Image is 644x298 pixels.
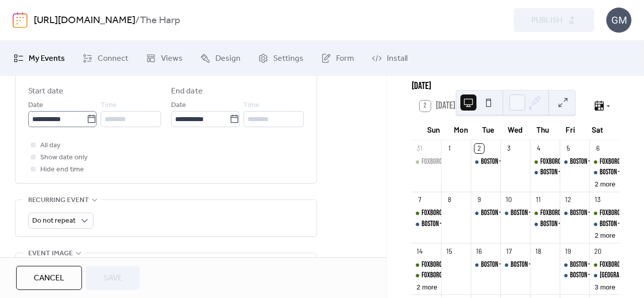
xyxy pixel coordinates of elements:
span: All day [40,140,60,152]
div: 31 [415,144,424,153]
b: / [135,11,140,30]
button: 2 more [413,281,441,291]
a: Design [193,45,248,72]
span: Date and time [28,67,79,79]
span: Show date only [40,152,88,164]
div: FOXBORO - SUNDAY BRUNCH [412,157,441,167]
div: FOXBORO - NFL SUNDAYS [412,208,441,218]
div: 10 [504,195,513,205]
span: Install [387,53,408,65]
a: [URL][DOMAIN_NAME] [34,11,135,30]
div: Mon [447,119,474,140]
img: logo [13,12,28,28]
div: BOSTON - LINE DANCING [540,219,592,229]
div: BOSTON - LINE DANCING [530,167,560,177]
span: Hide end time [40,164,84,176]
div: 13 [593,195,602,205]
div: BOSTON - MADHOUSE [570,157,615,167]
div: BOSTON - THE WORLD OF HANS ZIMMER PRE-SHOW PARTY [501,260,530,270]
span: Design [215,53,240,65]
div: 18 [534,247,543,256]
div: BOSTON - ROYALS [570,208,608,218]
button: 2 more [591,230,619,240]
button: 3 more [591,281,619,291]
div: BOSTON - ERIC CHURCH PRE-SHOW PARTY [560,260,590,270]
a: Settings [251,45,311,72]
button: 2 more [591,178,619,188]
div: BOSTON - DUA LIPA PRE-SHOW PARTY [471,208,501,218]
div: BOSTON - DUA LIPA PRE-SHOW PARTY [511,208,591,218]
button: Cancel [16,266,82,290]
span: Date [171,100,186,112]
div: 20 [593,247,602,256]
div: BOSTON - [PERSON_NAME] TICKET GIVEAWAY & PRE-SHOW PARTY [481,157,621,167]
div: BOSTON - ERIC CLAPTON PRE-SHOW PARTY [471,260,501,270]
div: GM [606,8,631,33]
a: My Events [6,45,72,72]
div: FOXBORO - COLLEGE FOOTBALL SATURDAYS [590,208,619,218]
span: My Events [29,53,65,65]
div: Tue [474,119,502,140]
div: 16 [474,247,484,256]
div: FOXBORO - SPORTS TRIVIA THURSDAYS [540,208,623,218]
div: FOXBORO - PATS VS DOLPHINS GAME WATCH + GIVEAWAYS [422,270,545,280]
b: The Harp [140,11,180,30]
div: 2 [474,144,484,153]
span: Date [28,100,43,112]
div: BOSTON - NFL SUNDAYS [412,219,441,229]
div: Sat [584,119,611,140]
div: BOSTON - LINE DANCING [530,219,560,229]
span: Cancel [34,272,64,284]
div: 12 [563,195,573,205]
div: FOXBORO - SPORTS TRIVIA THURSDAYS [530,208,560,218]
div: 19 [563,247,573,256]
div: 1 [445,144,454,153]
div: FOXBORO - COLLEGE FOOTBALL SATURDAYS [590,157,619,167]
div: BOSTON - THE WORLD OF [PERSON_NAME] PRE-SHOW PARTY [511,260,639,270]
span: Time [101,100,117,112]
div: Fri [556,119,584,140]
div: 6 [593,144,602,153]
div: End date [171,85,203,97]
span: Time [244,100,260,112]
span: Do not repeat [32,214,75,228]
span: Views [161,53,183,65]
div: BOSTON - LINE DANCING [540,167,592,177]
span: Recurring event [28,194,89,207]
div: BOSTON - BENSON BOONE TICKET GIVEAWAY & PRE-SHOW PARTY [471,157,501,167]
div: 9 [474,195,484,205]
div: 3 [504,144,513,153]
div: [DATE] [412,79,619,94]
div: FOXBORO - SUNDAY BRUNCH [412,260,441,270]
div: FOXBORO - NFL GAME WATCH [530,157,560,167]
div: FOXBORO - [DATE] BRUNCH [422,260,480,270]
div: 11 [534,195,543,205]
div: FOXBORO - PATS VS DOLPHINS GAME WATCH + GIVEAWAYS [412,270,441,280]
div: Sun [420,119,447,140]
div: Wed [502,119,529,140]
div: Thu [529,119,556,140]
div: 4 [534,144,543,153]
div: 15 [445,247,454,256]
a: Install [364,45,415,72]
div: BOSTON - DJ [PERSON_NAME] [570,270,633,280]
span: Form [336,53,354,65]
span: Connect [98,53,128,65]
div: BOSTON - MT. JOY PRE-SHOW PARTY [590,270,619,280]
div: FOXBORO - [DATE] BRUNCH [422,157,480,167]
div: BOSTON - ROYALS [560,208,590,218]
a: Views [138,45,190,72]
span: Event image [28,248,73,260]
div: 5 [563,144,573,153]
a: Form [313,45,362,72]
div: FOXBORO - COLLEGE FOOTBALL SATURDAYS [590,260,619,270]
div: FOXBORO - NFL SUNDAYS [422,208,475,218]
div: BOSTON - [PERSON_NAME] PRE-SHOW PARTY [481,260,577,270]
div: 14 [415,247,424,256]
div: 8 [445,195,454,205]
div: BOSTON - DUA LIPA PRE-SHOW PARTY [481,208,561,218]
a: Connect [75,45,136,72]
div: BOSTON - DUA LIPA PRE-SHOW PARTY [501,208,530,218]
div: BOSTON - DJ DAVE [560,270,590,280]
